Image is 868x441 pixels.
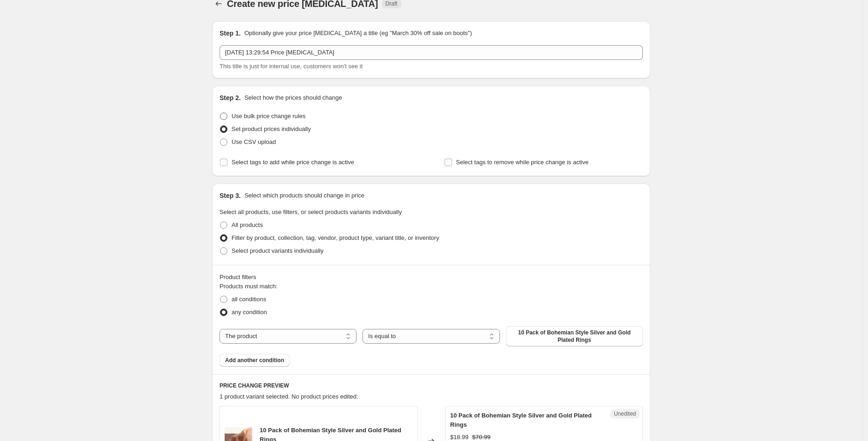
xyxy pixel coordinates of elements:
[232,113,305,119] span: Use bulk price change rules
[506,326,643,346] button: 10 Pack of Bohemian Style Silver and Gold Plated Rings
[220,209,402,215] span: Select all products, use filters, or select products variants individually
[220,191,241,200] h2: Step 3.
[244,29,472,38] p: Optionally give your price [MEDICAL_DATA] a title (eg "March 30% off sale on boots")
[232,296,266,303] span: all conditions
[232,221,263,228] span: All products
[220,63,363,70] span: This title is just for internal use, customers won't see it
[220,45,643,60] input: 30% off holiday sale
[220,283,278,290] span: Products must match:
[614,410,636,417] span: Unedited
[244,93,342,102] p: Select how the prices should change
[511,329,637,344] span: 10 Pack of Bohemian Style Silver and Gold Plated Rings
[220,93,241,102] h2: Step 2.
[220,29,241,38] h2: Step 1.
[220,382,643,389] h6: PRICE CHANGE PREVIEW
[220,393,358,400] span: 1 product variant selected. No product prices edited:
[220,354,290,367] button: Add another condition
[232,247,323,254] span: Select product variants individually
[232,138,276,145] span: Use CSV upload
[232,234,439,241] span: Filter by product, collection, tag, vendor, product type, variant title, or inventory
[220,273,643,282] div: Product filters
[232,309,267,316] span: any condition
[232,159,354,166] span: Select tags to add while price change is active
[225,357,284,364] span: Add another condition
[244,191,364,200] p: Select which products should change in price
[232,125,311,132] span: Set product prices individually
[450,412,592,428] span: 10 Pack of Bohemian Style Silver and Gold Plated Rings
[456,159,589,166] span: Select tags to remove while price change is active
